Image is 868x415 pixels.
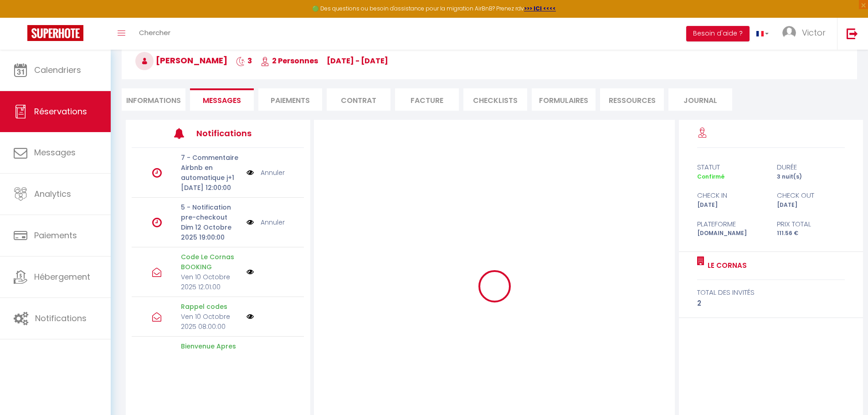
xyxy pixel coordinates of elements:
[34,230,77,241] span: Paiements
[771,229,851,238] div: 111.56 €
[203,95,241,106] span: Messages
[686,26,750,41] button: Besoin d'aide ?
[34,64,81,76] span: Calendriers
[181,183,241,193] p: [DATE] 12:00:00
[34,188,71,200] span: Analytics
[697,287,845,298] div: total des invités
[776,18,837,50] a: ... Victor
[181,312,241,332] p: Ven 10 Octobre 2025 08:00:00
[247,268,254,276] img: NO IMAGE
[600,88,664,111] li: Ressources
[247,168,254,178] img: NO IMAGE
[395,88,459,111] li: Facture
[802,27,826,38] span: Victor
[122,88,185,111] li: Informations
[34,147,76,158] span: Messages
[196,123,268,143] h3: Notifications
[704,260,747,271] a: Le Cornas
[771,219,851,230] div: Prix total
[327,56,388,66] span: [DATE] - [DATE]
[847,28,858,39] img: logout
[181,222,241,242] p: Dim 12 Octobre 2025 19:00:00
[691,190,771,201] div: check in
[697,298,845,309] div: 2
[247,313,254,320] img: NO IMAGE
[463,88,527,111] li: CHECKLISTS
[181,272,241,292] p: Ven 10 Octobre 2025 12:01:00
[691,201,771,210] div: [DATE]
[132,18,177,50] a: Chercher
[691,219,771,230] div: Plateforme
[261,217,285,227] a: Annuler
[261,56,318,66] span: 2 Personnes
[181,341,241,371] p: Bienvenue Apres réservation Booking
[181,252,241,272] p: Code Le Cornas BOOKING
[771,190,851,201] div: check out
[34,271,90,282] span: Hébergement
[258,88,322,111] li: Paiements
[139,28,170,37] span: Chercher
[247,217,254,227] img: NO IMAGE
[782,26,796,40] img: ...
[697,173,724,180] span: Confirmé
[771,162,851,173] div: durée
[771,201,851,210] div: [DATE]
[135,55,227,66] span: [PERSON_NAME]
[181,302,241,312] p: Rappel codes
[691,162,771,173] div: statut
[691,229,771,238] div: [DOMAIN_NAME]
[181,202,241,222] p: 5 - Notification pre-checkout
[668,88,732,111] li: Journal
[327,88,390,111] li: Contrat
[35,313,87,324] span: Notifications
[524,5,556,12] a: >>> ICI <<<<
[34,106,87,117] span: Réservations
[771,173,851,181] div: 3 nuit(s)
[261,168,285,178] a: Annuler
[27,25,83,41] img: Super Booking
[181,153,241,183] p: 7 - Commentaire Airbnb en automatique j+1
[532,88,596,111] li: FORMULAIRES
[236,56,252,66] span: 3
